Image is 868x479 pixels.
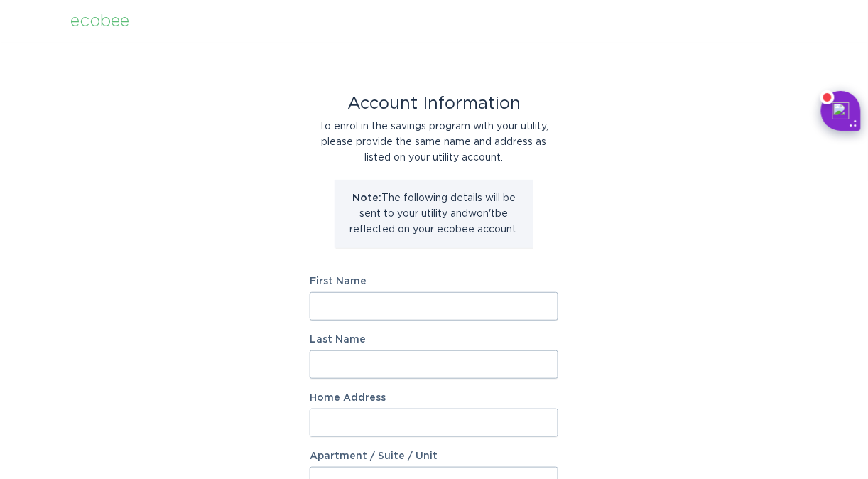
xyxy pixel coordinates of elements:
[310,276,558,286] label: First Name
[310,96,558,112] div: Account Information
[70,14,129,29] div: ecobee
[310,335,558,345] label: Last Name
[352,193,381,203] strong: Note:
[310,119,558,166] div: To enrol in the savings program with your utility, please provide the same name and address as li...
[310,451,558,461] label: Apartment / Suite / Unit
[310,393,558,403] label: Home Address
[345,190,523,237] p: The following details will be sent to your utility and won't be reflected on your ecobee account.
